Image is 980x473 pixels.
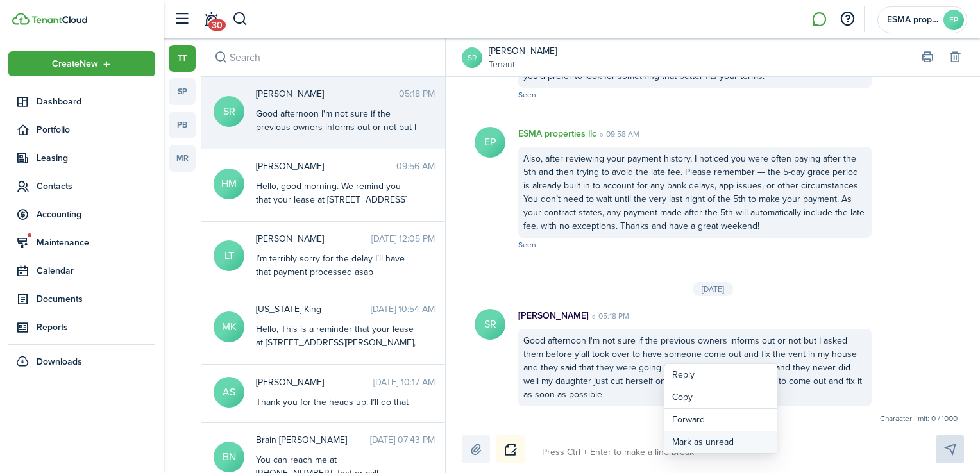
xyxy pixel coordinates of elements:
p: [PERSON_NAME] [518,309,589,322]
div: Good afternoon I'm not sure if the previous owners informs out or not but I asked them before y'a... [518,329,872,406]
a: SR [462,47,482,68]
button: Notice [496,435,525,463]
input: search [201,38,445,76]
span: Portfolio [37,123,155,137]
avatar-text: HM [214,169,244,199]
span: Seen [518,89,536,101]
span: Dashboard [37,95,155,108]
span: Hector Mancebo Tejeda [256,160,396,173]
button: Open resource center [836,8,858,30]
button: Copy [664,386,777,409]
span: Seen [518,239,536,251]
a: Dashboard [8,89,155,114]
a: [PERSON_NAME] [489,44,557,58]
div: Good afternoon I'm not sure if the previous owners informs out or not but I asked them before y'a... [256,107,416,242]
span: Reports [37,320,155,334]
div: Thank you for the heads up. I’ll do that [256,395,416,409]
avatar-text: AS [214,377,244,408]
span: Montana King [256,303,371,316]
span: Lewis Torres [256,232,371,245]
small: Character limit: 0 / 1000 [877,413,961,424]
span: Maintenance [37,236,155,249]
span: April Simms [256,376,373,389]
time: 05:18 PM [589,310,629,322]
span: Create New [52,60,98,69]
button: Search [212,49,230,67]
a: pb [169,112,196,138]
a: sp [169,78,196,105]
div: I’m terribly sorry for the delay I’ll have that payment processed asap [256,252,416,279]
time: 09:56 AM [396,160,435,173]
span: Sean Rhoden [256,87,399,101]
button: Mark as unread [664,431,777,453]
button: Open menu [8,51,155,76]
avatar-text: BN [214,442,244,472]
span: Calendar [37,264,155,278]
a: tt [169,45,196,72]
span: ESMA properties llc [887,15,938,24]
span: Contacts [37,179,155,193]
span: Accounting [37,208,155,221]
button: Forward [664,409,777,431]
time: 05:18 PM [399,87,435,101]
button: Print [918,49,936,67]
time: 09:58 AM [596,128,639,140]
button: Search [232,8,248,30]
p: ESMA properties llc [518,127,596,140]
button: Delete [946,49,964,67]
div: Also, after reviewing your payment history, I noticed you were often paying after the 5th and the... [518,147,872,238]
div: [DATE] [693,282,733,296]
span: Brain Newman [256,433,370,447]
a: Tenant [489,58,557,71]
avatar-text: SR [475,309,505,340]
a: Reports [8,315,155,340]
span: Leasing [37,151,155,165]
time: [DATE] 10:54 AM [371,303,435,316]
img: TenantCloud [12,13,30,25]
button: Reply [664,364,777,386]
time: [DATE] 10:17 AM [373,376,435,389]
time: [DATE] 07:43 PM [370,433,435,447]
span: Documents [37,292,155,306]
avatar-text: LT [214,240,244,271]
span: Downloads [37,355,82,369]
a: Notifications [199,3,223,36]
time: [DATE] 12:05 PM [371,232,435,245]
button: Open sidebar [169,7,194,31]
avatar-text: MK [214,311,244,342]
img: TenantCloud [31,16,87,24]
avatar-text: EP [475,127,505,158]
span: 30 [208,19,226,31]
avatar-text: SR [214,96,244,127]
a: mr [169,145,196,172]
avatar-text: EP [943,10,964,30]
